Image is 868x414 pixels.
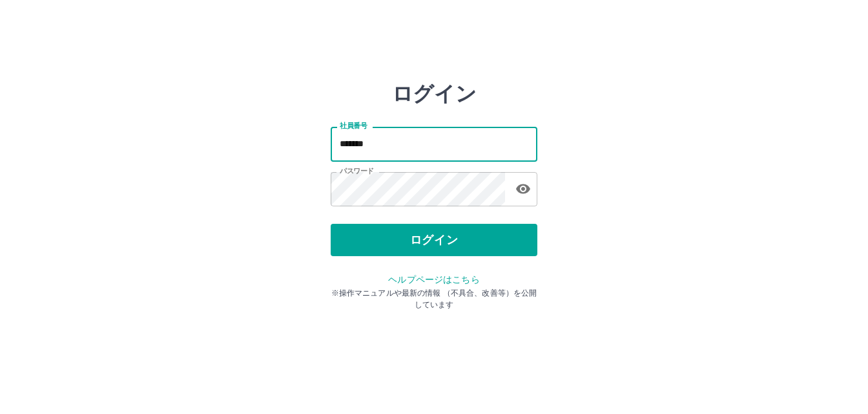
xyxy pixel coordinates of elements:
p: ※操作マニュアルや最新の情報 （不具合、改善等）を公開しています [331,287,537,310]
label: パスワード [340,166,374,176]
a: ヘルプページはこちら [388,274,479,285]
h2: ログイン [392,82,477,106]
label: 社員番号 [340,121,367,131]
button: ログイン [331,224,537,256]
